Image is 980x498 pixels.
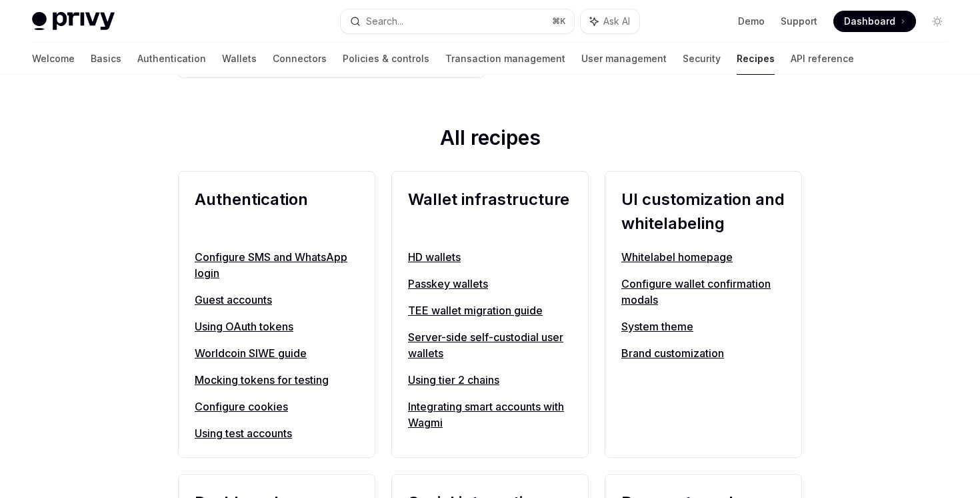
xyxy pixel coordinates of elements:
a: Using tier 2 chains [408,372,572,388]
a: User management [581,43,667,75]
a: Passkey wallets [408,276,572,292]
a: Connectors [273,43,327,75]
a: Brand customization [621,345,785,361]
a: HD wallets [408,249,572,265]
a: Integrating smart accounts with Wagmi [408,399,572,431]
h2: All recipes [178,126,802,155]
a: Configure cookies [195,399,359,415]
div: Search... [366,13,403,29]
a: Security [683,43,721,75]
a: Transaction management [445,43,565,75]
a: System theme [621,318,785,334]
a: Server-side self-custodial user wallets [408,329,572,361]
a: Using test accounts [195,425,359,441]
img: light logo [32,12,115,31]
a: Configure SMS and WhatsApp login [195,249,359,281]
a: Policies & controls [343,43,429,75]
h2: Authentication [195,188,359,236]
a: Basics [91,43,121,75]
a: Guest accounts [195,292,359,308]
a: Demo [738,15,765,28]
span: Ask AI [603,15,630,28]
span: Dashboard [844,15,895,28]
a: Dashboard [833,11,916,32]
button: Ask AI [581,9,639,33]
a: Support [781,15,817,28]
a: Mocking tokens for testing [195,372,359,388]
a: Recipes [737,43,775,75]
span: ⌘ K [552,16,566,27]
a: Authentication [137,43,206,75]
h2: UI customization and whitelabeling [621,188,785,236]
button: Search...⌘K [341,9,573,33]
a: Configure wallet confirmation modals [621,276,785,308]
a: API reference [791,43,854,75]
a: TEE wallet migration guide [408,302,572,318]
a: Wallets [222,43,257,75]
a: Whitelabel homepage [621,249,785,265]
a: Worldcoin SIWE guide [195,345,359,361]
a: Welcome [32,43,75,75]
a: Using OAuth tokens [195,318,359,334]
button: Toggle dark mode [927,11,948,32]
h2: Wallet infrastructure [408,188,572,236]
